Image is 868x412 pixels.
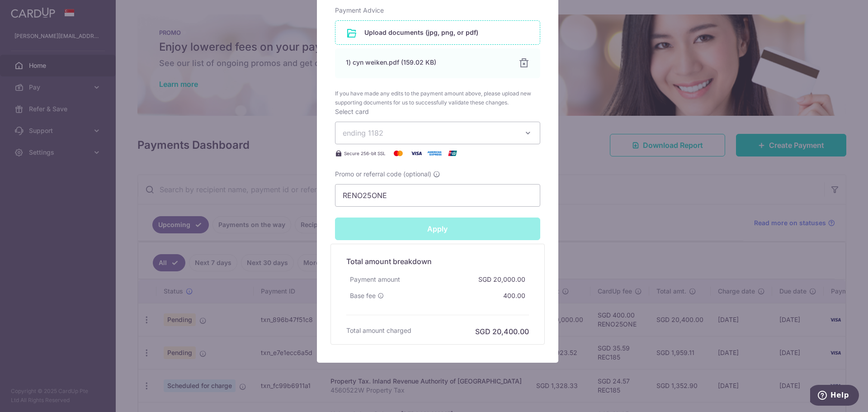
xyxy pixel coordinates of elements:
[346,271,404,288] div: Payment amount
[389,148,407,159] img: Mastercard
[810,385,859,407] iframe: Opens a widget where you can find more information
[475,271,529,288] div: SGD 20,000.00
[346,58,508,67] div: 1) cyn weiken.pdf (159.02 KB)
[346,326,411,335] h6: Total amount charged
[335,89,540,107] span: If you have made any edits to the payment amount above, please upload new supporting documents fo...
[335,107,369,116] label: Select card
[346,256,529,267] h5: Total amount breakdown
[335,6,384,15] label: Payment Advice
[350,291,376,300] span: Base fee
[407,148,425,159] img: Visa
[335,170,431,179] span: Promo or referral code (optional)
[343,128,383,137] span: ending 1182
[443,148,462,159] img: UnionPay
[335,20,540,45] div: Upload documents (jpg, png, or pdf)
[475,326,529,337] h6: SGD 20,400.00
[425,148,443,159] img: American Express
[500,288,529,304] div: 400.00
[344,150,386,157] span: Secure 256-bit SSL
[335,122,540,144] button: ending 1182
